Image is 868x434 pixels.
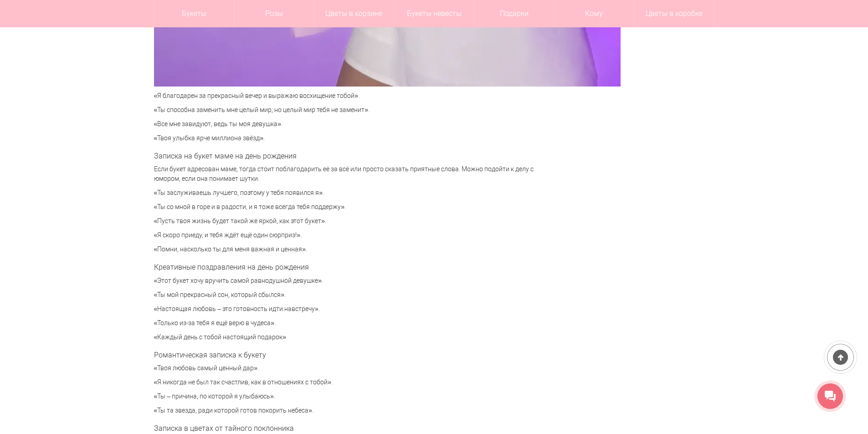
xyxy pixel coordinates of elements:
[154,105,541,115] p: «Ты способна заменить мне целый мир, но целый мир тебя не заменит».
[154,304,541,314] p: «Настоящая любовь – это готовность идти навстречу».
[154,351,541,359] h3: Романтическая записка к букету
[154,263,541,271] h3: Креативные поздравления на день рождения
[154,91,541,101] p: «Я благодарен за прекрасный вечер и выражаю восхищение тобой».
[154,378,541,387] p: «Я никогда не был так счастлив, как в отношениях с тобой».
[154,332,541,342] p: «Каждый день с тобой настоящий подарок».
[154,318,541,328] p: «Только из-за тебя я ещё верю в чудеса».
[154,164,541,184] p: Если букет адресован маме, тогда стоит поблагодарить её за всё или просто сказать приятные слова....
[154,188,541,198] p: «Ты заслуживаешь лучшего, поэтому у тебя появился я».
[154,290,541,300] p: «Ты мой прекрасный сон, который сбылся».
[154,424,541,433] h3: Записка в цветах от тайного поклонника
[154,133,541,143] p: «Твоя улыбка ярче миллиона звёзд».
[154,119,541,129] p: «Все мне завидуют, ведь ты моя девушка».
[154,152,541,160] h3: Записка на букет маме на день рождения
[154,392,541,401] p: «Ты – причина, по которой я улыбаюсь».
[154,202,541,212] p: «Ты со мной в горе и в радости, и я тоже всегда тебя поддержу».
[154,363,541,373] p: «Твоя любовь самый ценный дар».
[154,245,541,254] p: «Помни, насколько ты для меня важная и ценная».
[154,216,541,226] p: «Пусть твоя жизнь будет такой же яркой, как этот букет».
[154,406,541,415] p: «Ты та звезда, ради которой готов покорить небеса».
[154,276,541,286] p: «Этот букет хочу вручить самой равнодушной девушке».
[154,230,541,240] p: «Я скоро приеду, и тебя ждёт ещё один сюрприз!».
